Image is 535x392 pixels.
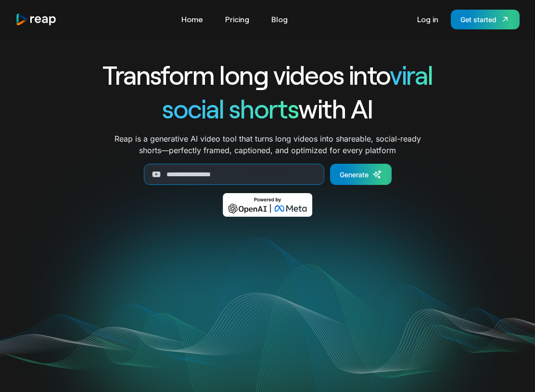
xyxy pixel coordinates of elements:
[340,170,369,180] div: Generate
[115,133,421,156] p: Reap is a generative AI video tool that turns long videos into shareable, social-ready shorts—per...
[412,12,443,27] a: Log in
[330,164,392,185] a: Generate
[67,58,468,91] h1: Transform long videos into
[67,91,468,125] h1: with AI
[223,193,313,217] img: Powered by OpenAI & Meta
[451,10,520,29] a: Get started
[220,12,254,27] a: Pricing
[15,13,57,26] a: home
[67,164,468,185] form: Generate Form
[460,14,497,25] div: Get started
[177,12,208,27] a: Home
[267,12,293,27] a: Blog
[15,13,57,26] img: reap logo
[390,59,433,90] span: viral
[162,92,298,124] span: social shorts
